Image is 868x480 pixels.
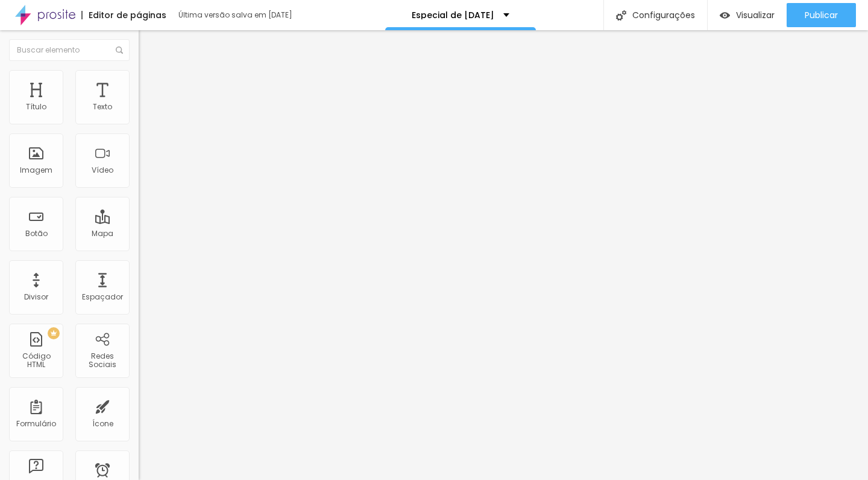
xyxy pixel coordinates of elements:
[139,30,868,480] iframe: Editor
[92,166,113,174] div: Vídeo
[412,11,494,19] p: Especial de [DATE]
[805,10,838,20] span: Publicar
[720,10,730,21] img: view-1.svg
[93,103,112,111] div: Texto
[736,10,775,20] span: Visualizar
[92,229,113,238] div: Mapa
[9,39,130,61] input: Buscar elemento
[20,166,52,174] div: Imagem
[24,293,48,301] div: Divisor
[78,352,126,370] div: Redes Sociais
[81,11,166,19] div: Editor de páginas
[12,352,60,370] div: Código HTML
[26,103,46,111] div: Título
[25,229,48,238] div: Botão
[178,11,317,19] div: Última versão salva em [DATE]
[616,10,626,21] img: Icone
[16,420,56,428] div: Formulário
[82,293,123,301] div: Espaçador
[708,3,787,27] button: Visualizar
[92,420,113,428] div: Ícone
[116,46,123,54] img: Icone
[787,3,856,27] button: Publicar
